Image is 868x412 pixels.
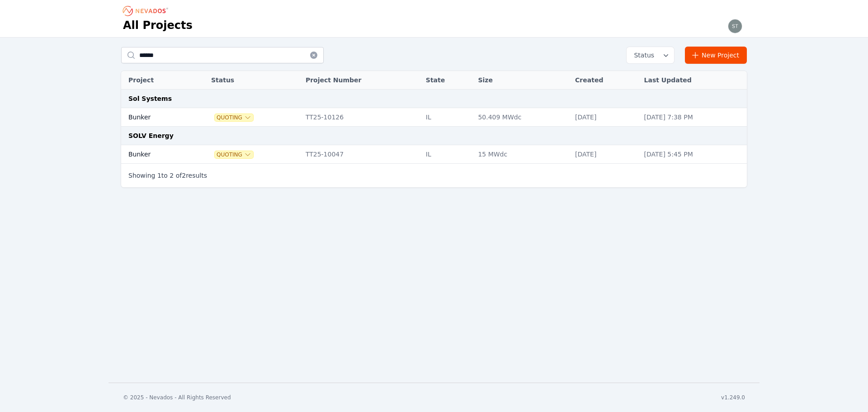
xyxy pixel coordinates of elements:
h1: All Projects [123,18,193,33]
th: Project Number [301,71,421,90]
tr: BunkerQuotingTT25-10126IL50.409 MWdc[DATE][DATE] 7:38 PM [121,108,747,127]
td: IL [421,145,474,164]
td: [DATE] 5:45 PM [640,145,747,164]
td: Bunker [121,108,190,127]
td: TT25-10047 [301,145,421,164]
div: © 2025 - Nevados - All Rights Reserved [123,394,231,401]
td: Sol Systems [121,90,747,108]
td: Bunker [121,145,190,164]
th: Project [121,71,190,90]
span: 2 [170,172,174,179]
td: [DATE] [571,145,639,164]
td: 15 MWdc [473,145,571,164]
td: [DATE] [571,108,639,127]
td: TT25-10126 [301,108,421,127]
th: Created [571,71,639,90]
td: SOLV Energy [121,127,747,145]
th: Size [473,71,571,90]
th: Last Updated [640,71,747,90]
td: [DATE] 7:38 PM [640,108,747,127]
span: 2 [182,172,186,179]
span: 1 [157,172,161,179]
tr: BunkerQuotingTT25-10047IL15 MWdc[DATE][DATE] 5:45 PM [121,145,747,164]
div: v1.249.0 [721,394,745,401]
th: State [421,71,474,90]
td: 50.409 MWdc [473,108,571,127]
a: New Project [685,47,747,64]
span: Status [630,51,654,60]
th: Status [207,71,301,90]
button: Status [627,47,674,63]
p: Showing to of results [128,171,207,180]
button: Quoting [215,114,253,121]
img: steve.mustaro@nevados.solar [728,19,742,33]
button: Quoting [215,151,253,158]
td: IL [421,108,474,127]
nav: Breadcrumb [123,4,171,18]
